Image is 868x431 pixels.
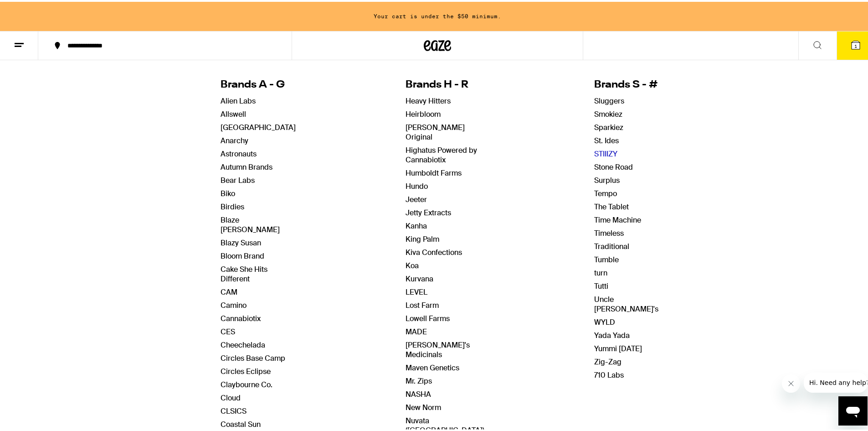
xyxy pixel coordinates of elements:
[221,200,244,210] a: Birdies
[594,76,658,90] h4: Brands S - #
[221,352,285,361] a: Circles Base Camp
[221,134,248,144] a: Anarchy
[406,246,462,255] a: Kiva Confections
[406,325,427,335] a: MADE
[406,193,427,203] a: Jeeter
[221,378,272,388] a: Claybourne Co.
[221,213,280,233] a: Blaze [PERSON_NAME]
[594,213,641,223] a: Time Machine
[221,187,235,197] a: Biko
[406,206,451,216] a: Jetty Extracts
[594,316,615,325] a: WYLD
[221,108,246,117] a: Allswell
[406,76,484,90] h4: Brands H - R
[221,76,296,90] h4: Brands A - G
[221,121,296,130] a: [GEOGRAPHIC_DATA]
[594,342,642,352] a: Yummi [DATE]
[594,293,658,312] a: Uncle [PERSON_NAME]'s
[594,94,624,104] a: Sluggers
[221,418,261,427] a: Coastal Sun
[221,338,265,348] a: Cheechelada
[221,161,272,170] a: Autumn Brands
[594,266,607,276] a: turn
[594,161,633,170] a: Stone Road
[406,312,450,322] a: Lowell Farms
[221,365,271,374] a: Circles Eclipse
[406,338,470,358] a: [PERSON_NAME]'s Medicinals
[594,200,629,210] a: The Tablet
[838,395,868,424] iframe: Button to launch messaging window
[594,240,629,249] a: Traditional
[594,369,624,378] a: 710 Labs
[406,388,431,397] a: NASHA
[594,355,621,365] a: Zig-Zag
[406,233,439,242] a: King Palm
[221,405,247,414] a: CLSICS
[221,236,261,246] a: Blazy Susan
[221,312,261,322] a: Cannabiotix
[854,42,857,47] span: 1
[594,108,622,117] a: Smokiez
[406,401,441,410] a: New Norm
[406,286,427,295] a: LEVEL
[221,299,247,308] a: Camino
[594,187,617,197] a: Tempo
[5,6,66,14] span: Hi. Need any help?
[594,121,623,130] a: Sparkiez
[406,361,459,371] a: Maven Genetics
[221,94,256,104] a: Alien Labs
[406,166,462,176] a: Humboldt Farms
[406,219,427,229] a: Kanha
[804,371,868,391] iframe: Message from company
[406,121,465,140] a: [PERSON_NAME] Original
[406,94,451,104] a: Heavy Hitters
[594,147,617,157] a: STIIIZY
[594,134,619,144] a: St. Ides
[221,286,237,295] a: CAM
[594,227,624,236] a: Timeless
[406,144,477,163] a: Highatus Powered by Cannabiotix
[594,174,620,183] a: Surplus
[221,147,257,157] a: Astronauts
[594,329,630,338] a: Yada Yada
[406,108,441,117] a: Heirbloom
[594,280,608,289] a: Tutti
[406,180,428,189] a: Hundo
[221,249,264,259] a: Bloom Brand
[594,253,619,263] a: Tumble
[221,391,241,401] a: Cloud
[406,299,439,308] a: Lost Farm
[221,174,255,183] a: Bear Labs
[221,263,267,282] a: Cake She Hits Different
[221,325,235,335] a: CES
[406,272,433,282] a: Kurvana
[406,259,419,269] a: Koa
[782,373,800,391] iframe: Close message
[406,374,432,384] a: Mr. Zips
